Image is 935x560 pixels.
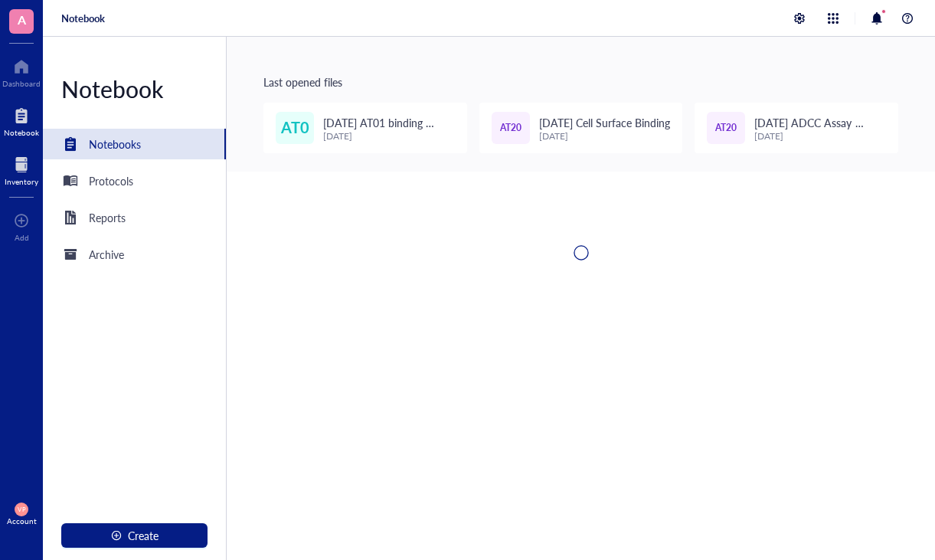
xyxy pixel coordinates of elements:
[323,115,447,147] span: [DATE] AT01 binding [MEDICAL_DATA] surface
[539,131,670,142] div: [DATE]
[89,136,141,152] div: Notebooks
[18,506,25,513] span: VP
[43,74,226,104] div: Notebook
[754,131,886,142] div: [DATE]
[281,116,309,139] span: AT0
[2,54,41,88] a: Dashboard
[500,121,521,136] span: AT20
[263,74,898,90] div: Last opened files
[2,79,41,88] div: Dashboard
[4,103,39,137] a: Notebook
[43,165,226,196] a: Protocols
[43,129,226,159] a: Notebooks
[89,246,124,263] div: Archive
[18,10,26,29] span: A
[715,121,737,136] span: AT20
[754,115,863,147] span: [DATE] ADCC Assay (Donor 3 out of 3)
[5,177,38,186] div: Inventory
[43,202,226,233] a: Reports
[61,11,105,25] a: Notebook
[5,152,38,186] a: Inventory
[15,233,29,242] div: Add
[89,209,126,226] div: Reports
[43,239,226,270] a: Archive
[89,172,133,189] div: Protocols
[323,131,455,142] div: [DATE]
[128,529,159,542] span: Create
[7,516,37,526] div: Account
[539,115,670,130] span: [DATE] Cell Surface Binding
[4,128,39,137] div: Notebook
[61,523,208,548] button: Create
